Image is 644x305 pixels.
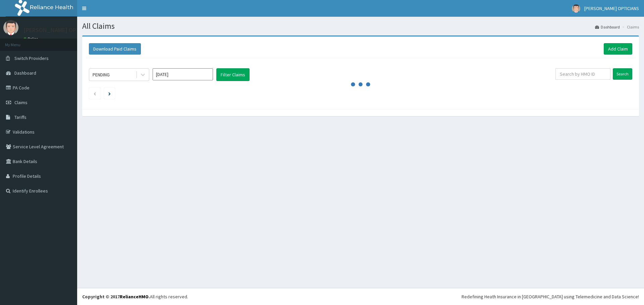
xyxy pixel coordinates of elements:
a: Next page [108,90,111,96]
input: Search [613,68,632,80]
strong: Copyright © 2017 . [82,294,150,300]
svg: audio-loading [351,74,371,94]
button: Download Paid Claims [89,43,141,55]
span: Dashboard [14,70,36,76]
input: Search by HMO ID [555,68,610,80]
a: Online [23,36,40,41]
img: User Image [572,4,580,13]
div: PENDING [93,71,110,78]
input: Select Month and Year [153,68,213,80]
div: Redefining Heath Insurance in [GEOGRAPHIC_DATA] using Telemedicine and Data Science! [462,293,639,300]
li: Claims [621,24,639,30]
img: User Image [3,20,18,35]
span: Tariffs [14,114,26,120]
span: Switch Providers [14,55,49,61]
button: Filter Claims [216,68,250,81]
span: [PERSON_NAME] OPTICIANS [584,5,639,11]
a: Dashboard [595,24,620,30]
a: Previous page [93,90,96,96]
footer: All rights reserved. [77,288,644,305]
p: [PERSON_NAME] OPTICIANS [23,27,97,33]
a: RelianceHMO [120,294,149,300]
a: Add Claim [604,43,632,55]
span: Claims [14,99,28,105]
h1: All Claims [82,22,639,30]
